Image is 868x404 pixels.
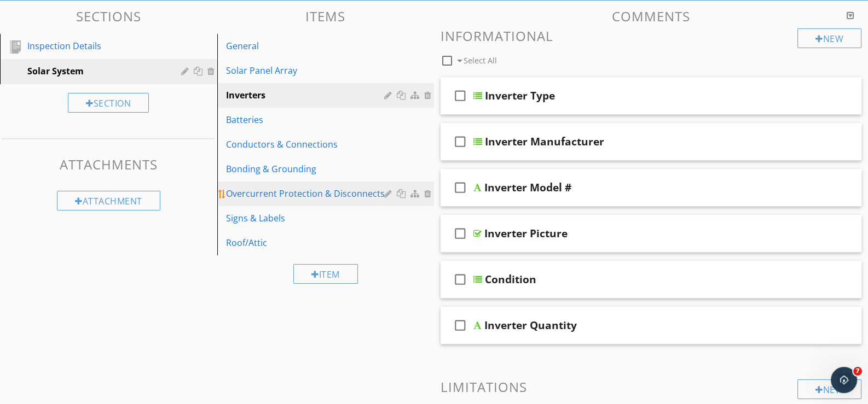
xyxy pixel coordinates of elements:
[452,174,469,201] i: check_box_outline_blank
[226,212,388,225] div: Signs & Labels
[57,191,160,210] div: Attachment
[452,83,469,109] i: check_box_outline_blank
[452,312,469,338] i: check_box_outline_blank
[452,128,469,155] i: check_box_outline_blank
[217,9,435,24] h3: Items
[484,181,571,194] div: Inverter Model #
[68,93,149,113] div: Section
[226,187,388,200] div: Overcurrent Protection & Disconnects
[797,28,861,48] div: New
[226,138,388,151] div: Conductors & Connections
[485,89,555,102] div: Inverter Type
[226,89,388,102] div: Inverters
[441,28,861,43] h3: Informational
[441,379,861,394] h3: Limitations
[484,227,568,240] div: Inverter Picture
[452,220,469,247] i: check_box_outline_blank
[226,64,388,77] div: Solar Panel Array
[226,162,388,175] div: Bonding & Grounding
[831,367,857,393] iframe: Intercom live chat
[484,319,577,332] div: Inverter Quantity
[452,266,469,292] i: check_box_outline_blank
[293,264,358,284] div: Item
[797,379,861,399] div: New
[226,236,388,249] div: Roof/Attic
[27,65,165,78] div: Solar System
[485,135,604,148] div: Inverter Manufacturer
[485,273,536,286] div: Condition
[27,39,165,52] div: Inspection Details
[853,367,862,376] span: 7
[226,39,388,52] div: General
[464,55,497,66] span: Select All
[226,113,388,126] div: Batteries
[441,9,861,24] h3: Comments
